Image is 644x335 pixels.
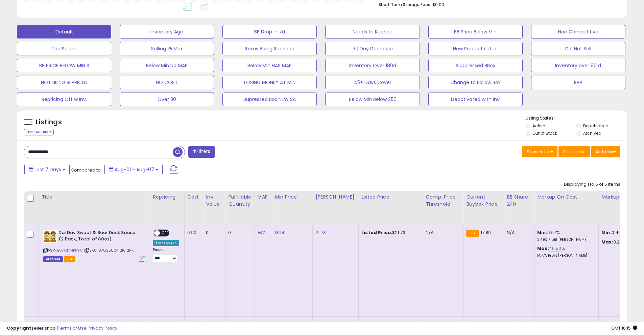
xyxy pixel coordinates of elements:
[17,42,111,55] button: Top Sellers
[7,325,31,331] strong: Copyright
[160,230,171,236] span: OFF
[84,248,134,253] span: | SKU: 070258041216 2PK
[7,325,117,332] div: seller snap | |
[222,59,317,72] button: Below Min HAS MAP
[88,325,117,331] a: Privacy Policy
[611,325,637,331] span: 2025-08-15 18:15 GMT
[531,42,625,55] button: Did Not Sell
[361,194,420,201] div: Listed Price
[325,42,420,55] button: 30 Day Decrease
[537,246,593,258] div: %
[532,130,557,136] label: Out of Stock
[206,230,220,236] div: 0
[563,148,584,155] span: Columns
[43,256,63,262] span: Listings that have been deleted from Seller Central
[583,123,609,129] label: Deactivated
[315,194,356,201] div: [PERSON_NAME]
[34,166,61,173] span: Last 7 Days
[187,194,200,201] div: Cost
[428,59,523,72] button: Suppressed BBox
[531,25,625,38] button: Non Competitive
[325,76,420,89] button: 45+ Days Cover
[537,194,596,201] div: Markup on Cost
[426,194,460,208] div: Comp. Price Threshold
[537,229,547,236] b: Min:
[507,230,529,236] div: N/A
[17,25,111,38] button: Default
[228,230,249,236] div: 0
[222,93,317,106] button: Supressed Box NEW SA
[428,76,523,89] button: Change to Follow Box
[564,181,620,188] div: Displaying 1 to 5 of 5 items
[115,166,154,173] span: Aug-01 - Aug-07
[379,2,431,7] b: Short Term Storage Fees:
[481,229,491,236] span: 17.89
[549,245,562,252] a: 46.52
[104,164,163,175] button: Aug-01 - Aug-07
[428,93,523,106] button: Deactivated with Inv
[24,164,70,175] button: Last 7 Days
[428,42,523,55] button: New Product setup
[325,59,420,72] button: Inventory Over 180d
[537,253,593,258] p: 14.77% Profit [PERSON_NAME]
[275,229,286,236] a: 18.50
[531,76,625,89] button: RPR
[120,25,214,38] button: Inventory Age
[426,230,458,236] div: N/A
[591,146,620,157] button: Actions
[42,194,147,201] div: Title
[466,230,479,237] small: FBA
[120,76,214,89] button: NO COST
[361,229,392,236] b: Listed Price:
[532,123,545,129] label: Active
[153,194,182,201] div: Repricing
[534,191,599,225] th: The percentage added to the cost of goods (COGS) that forms the calculator for Min & Max prices.
[58,325,87,331] a: Terms of Use
[531,59,625,72] button: Inventory over 90 d
[17,93,111,106] button: Repricing Off w Inv.
[428,25,523,38] button: BB Price Below Min
[315,229,326,236] a: 21.73
[547,229,556,236] a: 6.67
[507,194,531,208] div: BB Share 24h.
[537,237,593,242] p: 2.49% Profit [PERSON_NAME]
[58,230,141,244] b: Dai Day Sweet & Sour Duck Sauce (2 Pack, Total of 80oz)
[120,42,214,55] button: Selling @ Max
[206,194,222,208] div: Inv. value
[24,129,54,135] div: Clear All Filters
[558,146,590,157] button: Columns
[64,256,75,262] span: FBA
[222,42,317,55] button: Items Being Repriced
[71,167,102,173] span: Compared to:
[222,25,317,38] button: BB Drop in 7d
[153,240,179,246] div: Amazon AI *
[120,93,214,106] button: Over 30
[432,1,444,8] span: $0.00
[537,230,593,242] div: %
[583,130,601,136] label: Archived
[466,194,501,208] div: Current Buybox Price
[120,59,214,72] button: Below Min No MAP
[258,229,266,236] a: N/A
[325,25,420,38] button: Needs to Reprice
[325,93,420,106] button: Below Min Below 250
[17,76,111,89] button: NOT BEING REPRICED
[258,194,269,201] div: MAP
[222,76,317,89] button: LOSING MONEY AT MIN
[57,248,83,253] a: B07QMHKP9C
[43,230,145,261] div: ASIN:
[537,245,549,252] b: Max:
[526,115,627,122] p: Listing States:
[275,194,310,201] div: Min Price
[522,146,557,157] button: Save View
[153,248,179,263] div: Preset:
[36,118,62,127] h5: Listings
[601,229,612,236] strong: Min:
[361,230,418,236] div: $21.73
[17,59,111,72] button: BB PRICE BELOW MIN S
[601,239,613,245] strong: Max:
[188,146,215,158] button: Filters
[43,230,57,243] img: 51LjCfVkVsL._SL40_.jpg
[228,194,252,208] div: Fulfillable Quantity
[187,229,197,236] a: 6.90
